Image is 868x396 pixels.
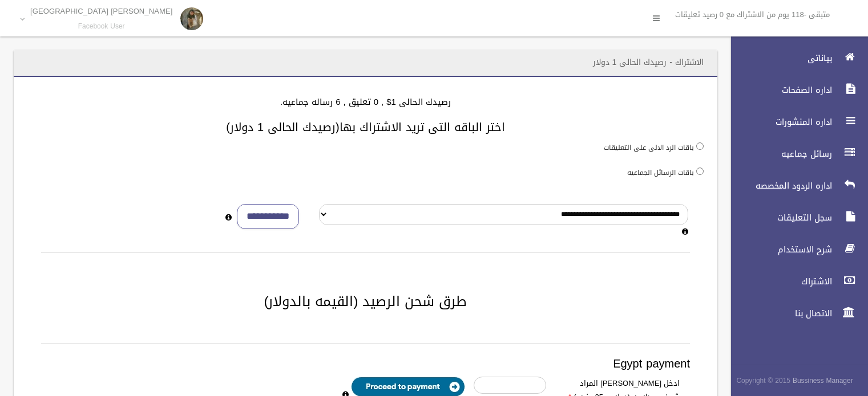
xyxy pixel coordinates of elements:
[721,180,835,191] span: اداره الردود المخصصه
[27,294,704,309] h2: طرق شحن الرصيد (القيمه بالدولار)
[27,97,704,107] h4: رصيدك الحالى 1$ , 0 تعليق , 6 رساله جماعيه.
[721,141,868,166] a: رسائل جماعيه
[721,109,868,134] a: اداره المنشورات
[721,308,835,319] span: الاتصال بنا
[721,148,835,160] span: رسائل جماعيه
[721,173,868,198] a: اداره الردود المخصصه
[579,51,717,74] header: الاشتراك - رصيدك الحالى 1 دولار
[721,301,868,326] a: الاتصال بنا
[721,237,868,262] a: شرح الاستخدام
[721,116,835,128] span: اداره المنشورات
[721,205,868,230] a: سجل التعليقات
[721,84,835,96] span: اداره الصفحات
[721,244,835,255] span: شرح الاستخدام
[604,141,694,154] label: باقات الرد الالى على التعليقات
[30,22,172,31] small: Facebook User
[721,276,835,287] span: الاشتراك
[721,77,868,103] a: اداره الصفحات
[30,7,172,15] p: [PERSON_NAME] [GEOGRAPHIC_DATA]
[721,52,835,64] span: بياناتى
[736,374,790,387] span: Copyright © 2015
[41,357,690,370] h3: Egypt payment
[721,46,868,71] a: بياناتى
[27,121,704,133] h3: اختر الباقه التى تريد الاشتراك بها(رصيدك الحالى 1 دولار)
[793,374,853,387] strong: Bussiness Manager
[721,269,868,294] a: الاشتراك
[627,166,694,179] label: باقات الرسائل الجماعيه
[721,212,835,223] span: سجل التعليقات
